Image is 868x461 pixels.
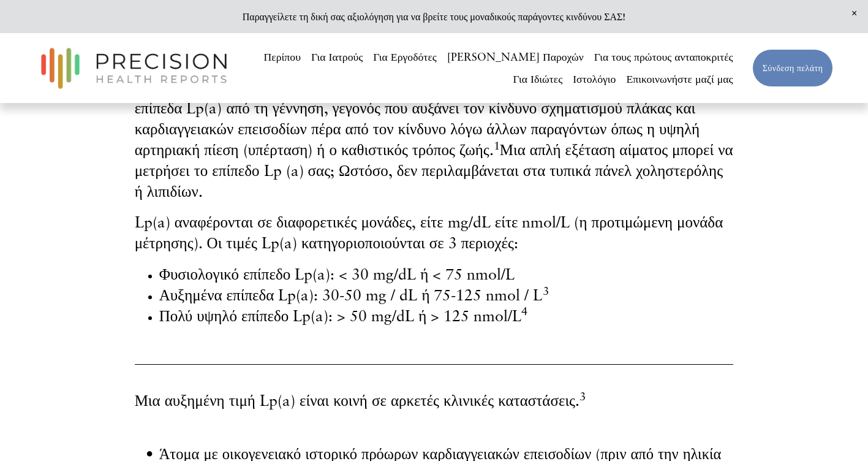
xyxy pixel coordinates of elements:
[494,139,500,152] sup: 1
[159,265,515,283] span: Φυσιολογικό επίπεδο Lp(a): < 30 mg/dL ή < 75 nmol/L
[626,68,733,90] a: Επικοινωνήστε μαζί μας
[573,68,616,90] a: Ιστολόγιο
[311,47,363,68] a: Για Ιατρούς
[752,49,834,87] a: Σύνδεση πελάτη
[807,402,868,461] iframe: Chat Widget
[264,47,301,68] a: Περίπου
[135,391,579,410] font: Μια αυξημένη τιμή Lp(a) είναι κοινή σε αρκετές κλινικές καταστάσεις.
[521,304,527,318] sup: 4
[594,47,733,68] a: Για τους πρώτους ανταποκριτές
[807,402,868,461] div: Widget συνομιλίας
[159,286,543,304] font: Αυξημένα επίπεδα Lp(a): 30-50 mg / dL ή 75-125 nmol / L
[513,68,562,90] a: Για Ιδιώτες
[135,213,723,252] span: Lp(a) αναφέρονται σε διαφορετικές μονάδες, είτε mg/dL είτε nmol/L (η προτιμώμενη μονάδα μέτρησης)...
[159,307,522,325] font: Πολύ υψηλό επίπεδο Lp(a): > 50 mg/dL ή > 125 nmol/L
[35,42,233,94] img: Αναφορές υγείας ακριβείας
[579,389,586,403] sup: 3
[447,47,584,68] a: [PERSON_NAME] Παροχών
[373,47,437,68] a: Για Εργοδότες
[135,140,733,200] font: Μια απλή εξέταση αίματος μπορεί να μετρήσει το επίπεδο Lp (a) σας; Ωστόσο, δεν περιλαμβάνεται στα...
[543,284,549,297] sup: 3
